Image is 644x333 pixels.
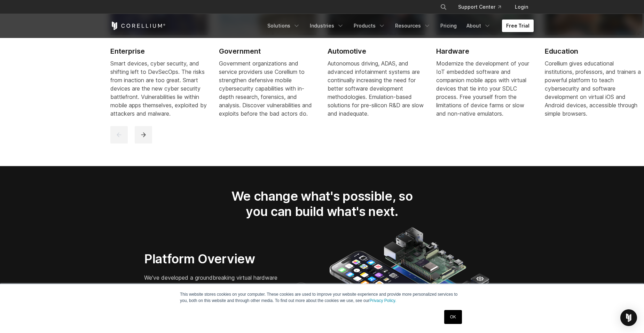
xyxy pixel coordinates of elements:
[502,20,534,32] a: Free Trial
[545,59,642,118] div: Corellium gives educational institutions, professors, and trainers a powerful platform to teach c...
[453,1,506,13] a: Support Center
[437,1,450,13] button: Search
[369,298,396,303] a: Privacy Policy.
[219,59,316,118] div: Government organizations and service providers use Corellium to strengthen defensive mobile cyber...
[263,20,304,32] a: Solutions
[436,20,461,32] a: Pricing
[110,22,166,30] a: Corellium Home
[462,20,495,32] a: About
[135,126,152,144] button: next
[219,46,316,56] h2: Government
[391,20,435,32] a: Resources
[110,59,208,118] div: Smart devices, cyber security, and shifting left to DevSecOps. The risks from inaction are too gr...
[444,310,462,324] a: OK
[110,46,208,56] h2: Enterprise
[292,282,310,300] button: next
[436,60,529,117] span: Modernize the development of your IoT embedded software and companion mobile apps with virtual de...
[220,188,424,219] h2: We change what's possible, so you can build what's next.
[432,1,534,13] div: Navigation Menu
[328,46,425,56] h2: Automotive
[144,251,278,266] h3: Platform Overview
[350,20,390,32] a: Products
[509,1,534,13] a: Login
[110,126,128,144] button: previous
[144,273,278,307] p: We've developed a groundbreaking virtual hardware platform. We ensure software developers are pow...
[545,46,642,56] h2: Education
[436,46,534,56] h2: Hardware
[180,291,464,304] p: This website stores cookies on your computer. These cookies are used to improve your website expe...
[328,59,425,118] div: Autonomous driving, ADAS, and advanced infotainment systems are continually increasing the need f...
[263,20,534,32] div: Navigation Menu
[620,309,637,326] div: Open Intercom Messenger
[306,20,348,32] a: Industries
